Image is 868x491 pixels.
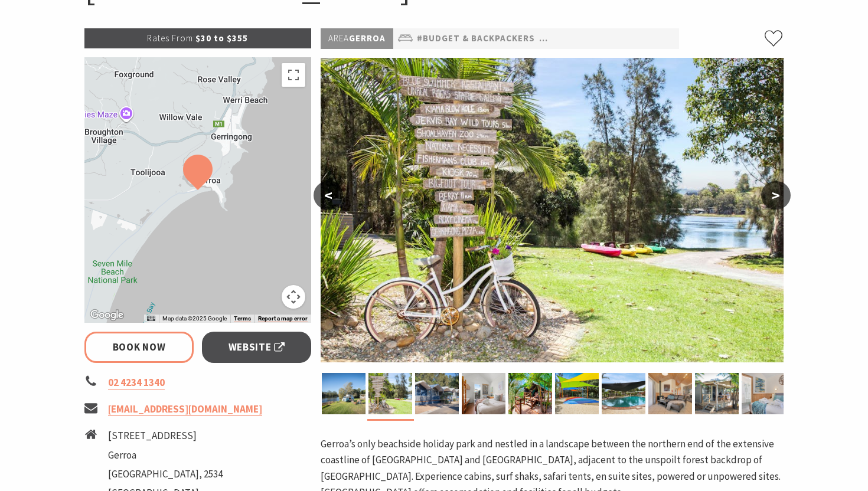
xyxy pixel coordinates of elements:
[672,31,726,46] a: #Cottages
[282,63,305,87] button: Toggle fullscreen view
[314,181,343,210] button: <
[761,181,791,210] button: >
[415,373,459,414] img: Surf shak
[508,373,552,414] img: Safari Tents at Seven Mile Beach Holiday Park
[229,339,285,355] span: Website
[162,315,227,322] span: Map data ©2025 Google
[282,285,305,309] button: Map camera controls
[108,402,262,416] a: [EMAIL_ADDRESS][DOMAIN_NAME]
[417,31,535,46] a: #Budget & backpackers
[84,332,194,363] a: Book Now
[328,32,349,44] span: Area
[147,32,195,44] span: Rates From:
[84,28,311,48] p: $30 to $355
[321,58,784,362] img: Welcome to Seven Mile Beach Holiday Park
[322,373,366,414] img: Combi Van, Camping, Caravanning, Sites along Crooked River at Seven Mile Beach Holiday Park
[742,373,785,414] img: cabin bedroom
[695,373,739,414] img: Couple on cabin deck at Seven Mile Beach Holiday Park
[108,376,165,389] a: 02 4234 1340
[555,373,599,414] img: jumping pillow
[258,315,308,322] a: Report a map error
[87,307,126,323] a: Open this area in Google Maps (opens a new window)
[147,315,155,323] button: Keyboard shortcuts
[462,373,505,414] img: shack 2
[321,28,393,49] p: Gerroa
[87,307,126,323] img: Google
[648,373,692,414] img: fireplace
[368,373,412,414] img: Welcome to Seven Mile Beach Holiday Park
[108,466,223,482] li: [GEOGRAPHIC_DATA], 2534
[202,332,311,363] a: Website
[234,315,251,322] a: Terms (opens in new tab)
[108,447,223,463] li: Gerroa
[602,373,645,414] img: Beachside Pool
[539,31,668,46] a: #Camping & Holiday Parks
[108,428,223,444] li: [STREET_ADDRESS]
